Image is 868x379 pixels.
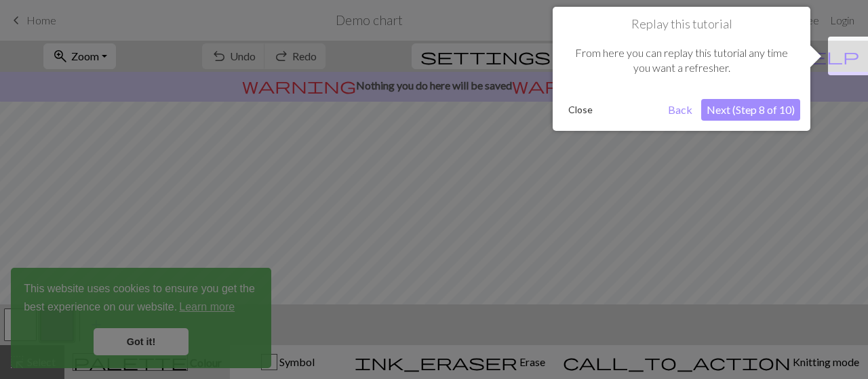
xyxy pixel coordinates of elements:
div: Replay this tutorial [553,7,810,131]
button: Next (Step 8 of 10) [701,99,800,121]
button: Close [563,100,598,120]
div: From here you can replay this tutorial any time you want a refresher. [563,32,800,89]
h1: Replay this tutorial [563,17,800,32]
button: Back [663,99,698,121]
